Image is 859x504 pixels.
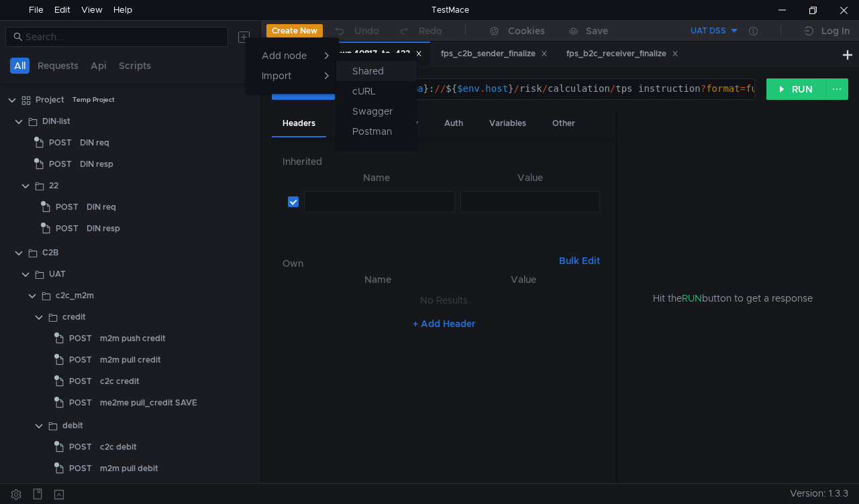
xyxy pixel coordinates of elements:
[352,83,376,99] app-tour-anchor: cURL
[262,50,307,62] app-tour-anchor: Add node
[246,66,339,86] button: Import
[352,103,393,119] app-tour-anchor: Swagger
[352,123,392,139] app-tour-anchor: Postman
[246,46,339,66] button: Add node
[336,81,417,101] button: cURL
[336,121,417,141] button: Postman
[352,63,384,79] app-tour-anchor: Shared
[336,101,417,121] button: Swagger
[262,70,291,82] app-tour-anchor: Import
[336,61,417,81] button: Shared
